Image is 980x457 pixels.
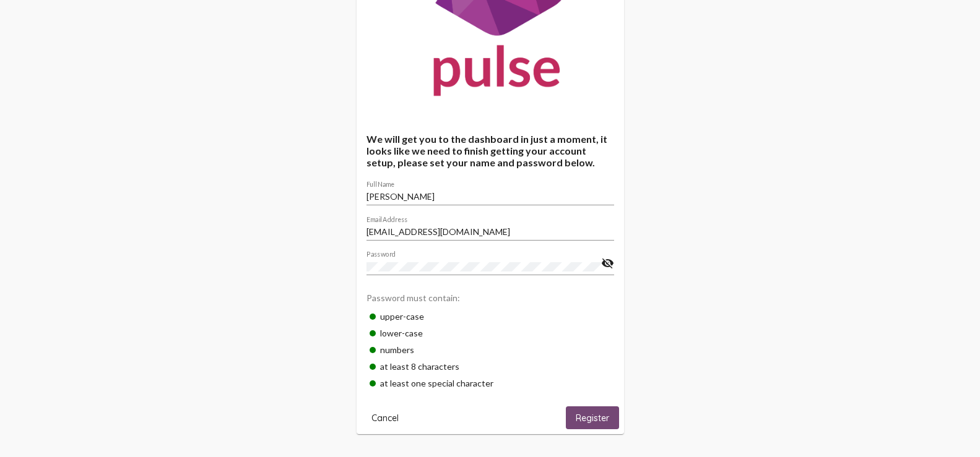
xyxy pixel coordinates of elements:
button: Cancel [362,406,409,429]
div: at least one special character [366,375,614,391]
div: lower-case [366,325,614,341]
h4: We will get you to the dashboard in just a moment, it looks like we need to finish getting your a... [366,133,614,168]
mat-icon: visibility_off [601,256,614,271]
div: numbers [366,341,614,358]
button: Register [566,406,619,429]
div: upper-case [366,308,614,325]
div: at least 8 characters [366,358,614,375]
div: Password must contain: [366,286,614,308]
span: Register [576,412,609,424]
span: Cancel [371,412,399,424]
